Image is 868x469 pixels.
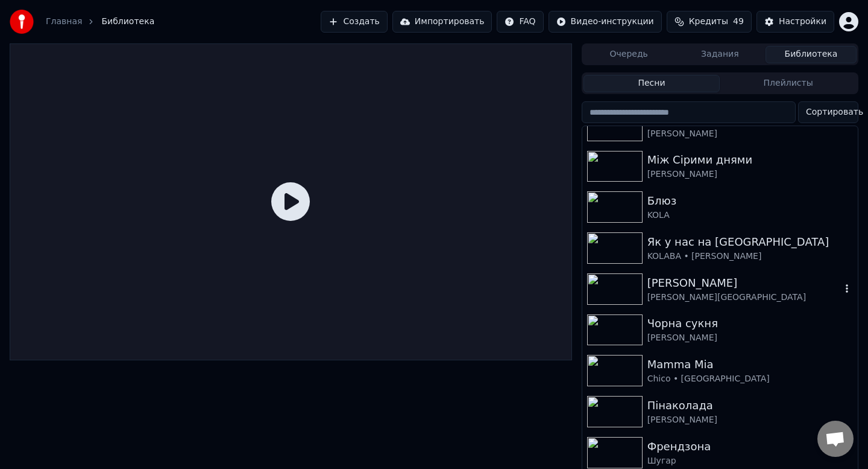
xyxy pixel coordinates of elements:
button: Создать [321,11,387,33]
div: [PERSON_NAME] [647,168,853,180]
span: 49 [733,16,744,28]
span: Сортировать [806,106,863,118]
span: Библиотека [101,16,154,28]
div: Настройки [779,16,826,28]
div: Між Сірими днями [647,152,853,168]
a: Відкритий чат [817,421,854,457]
a: Главная [46,16,82,28]
div: [PERSON_NAME] [647,414,853,426]
div: Чорна сукня [647,315,853,332]
div: KOLABA • [PERSON_NAME] [647,250,853,263]
img: youka [10,10,34,34]
div: [PERSON_NAME] [647,275,841,292]
div: Френдзона [647,438,853,455]
div: Chico • [GEOGRAPHIC_DATA] [647,373,853,385]
button: Настройки [756,11,834,33]
button: Импортировать [392,11,492,33]
button: Песни [583,75,720,92]
button: Задания [675,46,766,63]
button: FAQ [497,11,543,33]
div: Як у нас на [GEOGRAPHIC_DATA] [647,234,853,250]
div: Mamma Mia [647,356,853,373]
button: Очередь [583,46,675,63]
div: [PERSON_NAME][GEOGRAPHIC_DATA] [647,292,841,304]
button: Плейлисты [720,75,857,92]
div: Шугар [647,455,853,467]
div: Блюз [647,193,853,209]
button: Кредиты49 [667,11,752,33]
button: Библиотека [766,46,857,63]
div: [PERSON_NAME] [647,128,853,140]
span: Кредиты [689,16,728,28]
div: Пінаколада [647,397,853,414]
div: [PERSON_NAME] [647,332,853,344]
div: KOLA [647,209,853,222]
button: Видео-инструкции [549,11,662,33]
nav: breadcrumb [46,16,154,28]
